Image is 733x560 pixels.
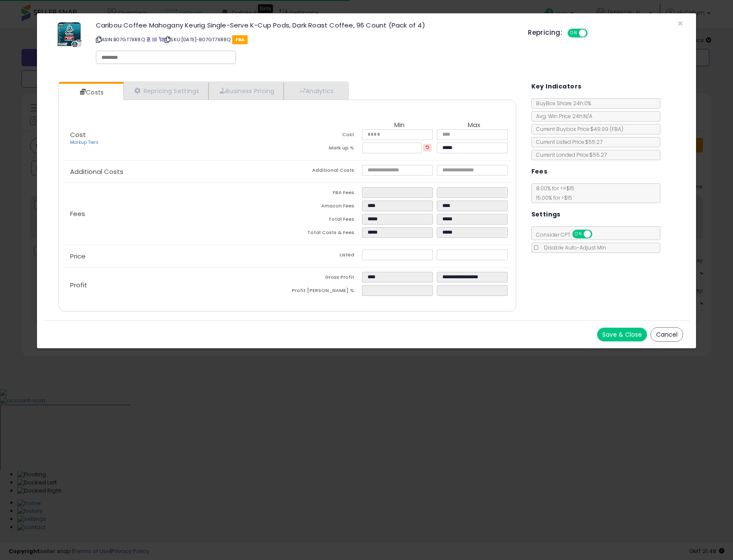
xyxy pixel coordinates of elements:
th: Min [362,122,437,129]
span: Current Listed Price: $55.27 [532,138,602,146]
span: Current Buybox Price: [532,125,623,133]
a: BuyBox page [146,36,151,43]
p: Cost [63,131,287,146]
a: Costs [59,84,123,101]
td: Mark up % [287,143,362,156]
span: OFF [591,231,604,238]
span: FBA [232,35,248,44]
a: Analytics [284,82,347,100]
span: ON [568,30,579,37]
td: Gross Profit [287,272,362,285]
a: Repricing Settings [123,82,209,100]
span: 8.00 % for <= $15 [532,185,574,201]
h5: Repricing: [528,29,562,36]
h5: Fees [531,166,548,177]
span: BuyBox Share 24h: 0% [532,100,591,107]
p: Additional Costs [63,168,287,175]
td: Total Costs & Fees [287,227,362,240]
p: Profit [63,282,287,289]
p: Price [63,253,287,260]
a: All offer listings [152,36,157,43]
button: Save & Close [597,328,647,341]
td: Cost [287,129,362,143]
td: Total Fees [287,214,362,227]
span: $49.99 [590,125,623,133]
a: Business Pricing [209,82,284,100]
span: ON [573,231,584,238]
button: Cancel [650,327,683,342]
td: Listed [287,250,362,263]
span: 15.00 % for > $15 [532,194,572,201]
img: 51qd1Scz1WL._SL60_.jpg [57,22,83,48]
span: × [678,17,683,30]
span: Current Landed Price: $55.27 [532,151,607,158]
th: Max [437,122,512,129]
a: Markup Tiers [70,139,98,146]
h5: Key Indicators [531,81,582,92]
a: Your listing only [159,36,163,43]
h5: Settings [531,209,561,220]
td: Amazon Fees [287,201,362,214]
span: ( FBA ) [610,125,623,133]
span: Avg. Win Price 24h: N/A [532,113,592,120]
td: Profit [PERSON_NAME] % [287,285,362,298]
td: FBA Fees [287,187,362,201]
span: OFF [586,30,600,37]
span: Consider CPT: [532,231,604,238]
p: Fees [63,210,287,217]
td: Additional Costs [287,165,362,178]
h3: Caribou Coffee Mahogany Keurig Single-Serve K-Cup Pods, Dark Roast Coffee, 96 Count (Pack of 4) [96,22,515,28]
span: Disable Auto-Adjust Min [540,244,606,251]
p: ASIN: B07GT7XR8Q | SKU: [DATE]-B07GT7XR8Q [96,33,515,46]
